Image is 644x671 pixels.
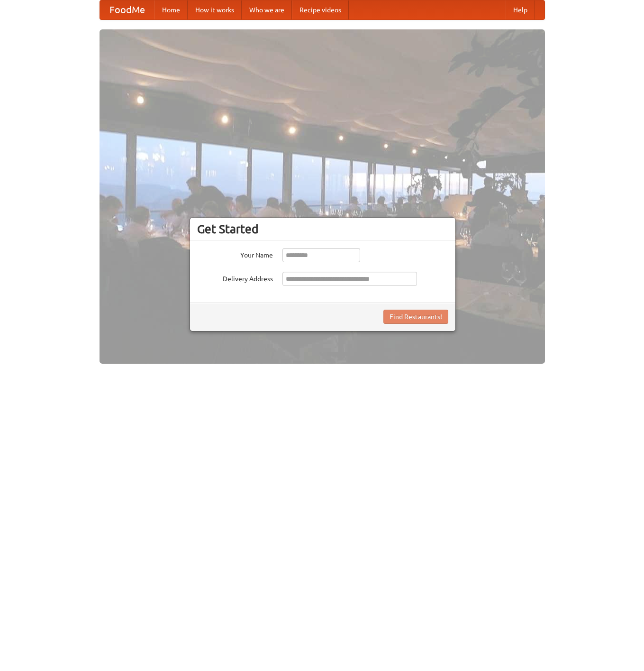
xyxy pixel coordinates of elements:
[506,0,535,19] a: Help
[188,0,242,19] a: How it works
[197,222,448,236] h3: Get Started
[292,0,349,19] a: Recipe videos
[383,310,448,324] button: Find Restaurants!
[154,0,188,19] a: Home
[100,0,154,19] a: FoodMe
[242,0,292,19] a: Who we are
[197,272,273,284] label: Delivery Address
[197,248,273,260] label: Your Name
